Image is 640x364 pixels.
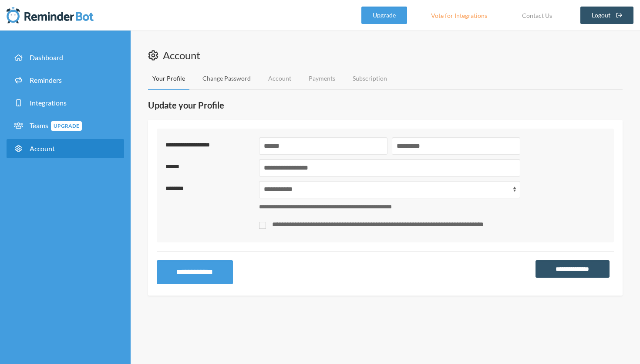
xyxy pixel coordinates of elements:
a: Reminders [7,71,124,90]
img: Reminder Bot [7,7,94,24]
a: Account [264,67,296,90]
span: Upgrade [51,121,82,131]
span: Teams [30,121,82,129]
a: Change Password [198,67,255,90]
a: Payments [304,67,340,90]
a: Vote for Integrations [420,7,498,24]
a: Your Profile [148,67,189,90]
a: Integrations [7,93,124,112]
h2: Update your Profile [148,99,623,111]
a: Logout [580,7,634,24]
span: Dashboard [30,53,63,61]
a: Upgrade [361,7,407,24]
a: Subscription [348,67,391,90]
a: TeamsUpgrade [7,116,124,136]
a: Dashboard [7,48,124,67]
span: Integrations [30,99,67,107]
a: Contact Us [511,7,563,24]
span: Reminders [30,76,62,84]
a: Account [7,139,124,158]
h1: Account [148,48,623,63]
span: Account [30,144,55,153]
